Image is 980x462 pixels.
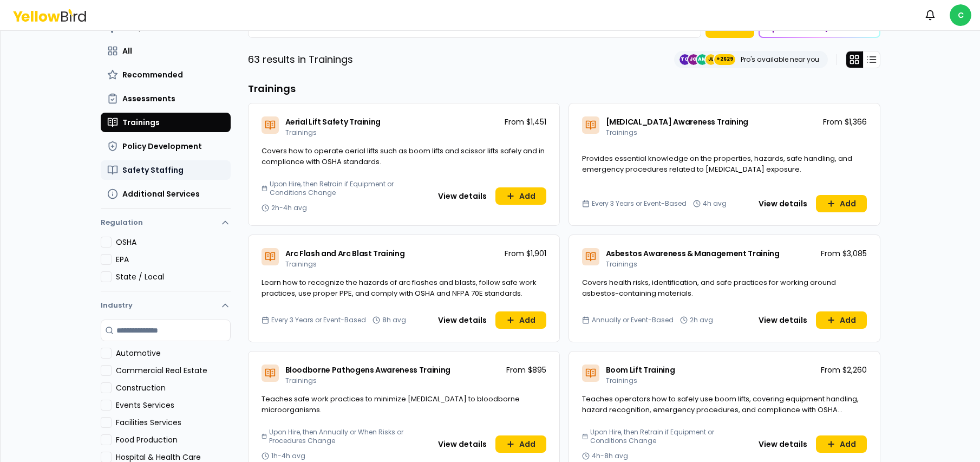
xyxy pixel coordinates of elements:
span: Trainings [606,259,637,269]
label: Construction [116,382,231,393]
span: Aerial Lift Safety Training [285,116,381,127]
span: JL [705,54,716,65]
button: View details [752,435,814,453]
span: Provides essential knowledge on the properties, hazards, safe handling, and emergency procedures ... [582,153,852,174]
span: Learn how to recognize the hazards of arc flashes and blasts, follow safe work practices, use pro... [262,277,537,298]
button: Assessments [101,89,231,108]
span: Trainings [285,376,317,385]
span: Trainings [285,259,317,269]
label: EPA [116,254,231,265]
button: Trainings [101,113,231,132]
span: Upon Hire, then Annually or When Risks or Procedures Change [269,428,427,445]
span: [MEDICAL_DATA] Awareness Training [606,116,748,127]
button: View details [752,311,814,329]
span: Additional Services [122,188,200,199]
span: 1h-4h avg [271,452,305,460]
span: +2629 [716,54,733,65]
span: Trainings [122,117,160,128]
span: Upon Hire, then Retrain if Equipment or Conditions Change [590,428,748,445]
span: Teaches safe work practices to minimize [MEDICAL_DATA] to bloodborne microorganisms. [262,394,520,415]
button: Regulation [101,213,231,237]
span: Every 3 Years or Event-Based [271,316,366,324]
span: Trainings [606,376,637,385]
span: Every 3 Years or Event-Based [592,199,687,208]
button: All [101,41,231,61]
button: Add [816,311,867,329]
span: AM [697,54,708,65]
span: Arc Flash and Arc Blast Training [285,248,405,259]
span: Boom Lift Training [606,365,675,375]
span: Assessments [122,93,175,104]
p: From $3,085 [821,248,867,259]
span: Trainings [606,128,637,137]
span: Bloodborne Pathogens Awareness Training [285,365,450,375]
p: From $1,366 [823,116,867,127]
button: Industry [101,291,231,320]
span: All [122,45,132,56]
label: Food Production [116,434,231,445]
span: Trainings [285,128,317,137]
label: Facilities Services [116,417,231,428]
span: 2h-4h avg [271,204,307,212]
span: Recommended [122,69,183,80]
button: Add [495,187,546,205]
span: Teaches operators how to safely use boom lifts, covering equipment handling, hazard recognition, ... [582,394,859,425]
span: Annually or Event-Based [592,316,674,324]
span: JG [688,54,699,65]
button: View details [752,195,814,212]
button: Add [495,435,546,453]
button: View details [432,311,493,329]
span: Asbestos Awareness & Management Training [606,248,780,259]
div: Regulation [101,237,231,291]
button: Add [816,435,867,453]
span: Covers how to operate aerial lifts such as boom lifts and scissor lifts safely and in compliance ... [262,146,545,167]
span: C [950,4,971,26]
button: View details [432,187,493,205]
p: 63 results in Trainings [248,52,353,67]
button: Add [816,195,867,212]
label: Automotive [116,348,231,359]
label: OSHA [116,237,231,248]
p: Pro's available near you [741,55,819,64]
span: Policy Development [122,141,202,152]
button: Additional Services [101,184,231,204]
p: From $1,901 [505,248,546,259]
label: State / Local [116,271,231,282]
button: Add [495,311,546,329]
span: Safety Staffing [122,165,184,175]
span: Covers health risks, identification, and safe practices for working around asbestos-containing ma... [582,277,836,298]
button: Safety Staffing [101,160,231,180]
label: Commercial Real Estate [116,365,231,376]
p: From $895 [506,365,546,375]
p: From $1,451 [505,116,546,127]
span: 4h-8h avg [592,452,628,460]
h3: Trainings [248,81,880,96]
span: 2h avg [690,316,713,324]
button: Policy Development [101,136,231,156]
span: 4h avg [703,199,727,208]
button: Recommended [101,65,231,84]
p: From $2,260 [821,365,867,375]
label: Events Services [116,400,231,411]
span: Upon Hire, then Retrain if Equipment or Conditions Change [270,180,427,197]
button: View details [432,435,493,453]
span: TC [680,54,690,65]
span: 8h avg [382,316,406,324]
